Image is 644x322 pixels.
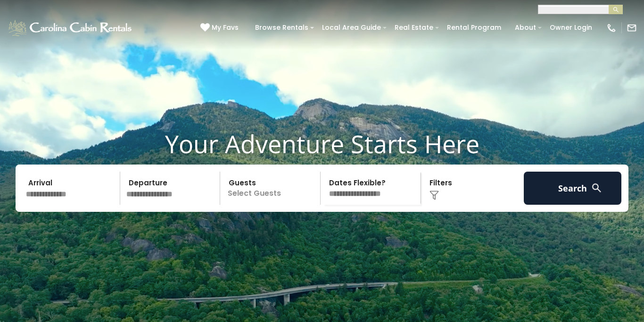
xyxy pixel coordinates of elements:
a: Rental Program [442,20,506,35]
img: White-1-1-2.png [7,18,134,37]
a: Owner Login [545,20,597,35]
p: Select Guests [223,172,320,205]
a: Local Area Guide [317,20,386,35]
span: My Favs [212,23,239,33]
a: Browse Rentals [250,20,313,35]
a: My Favs [200,23,241,33]
h1: Your Adventure Starts Here [7,129,637,158]
a: About [510,20,541,35]
img: search-regular-white.png [591,182,603,194]
a: Real Estate [390,20,438,35]
img: mail-regular-white.png [627,23,637,33]
img: phone-regular-white.png [606,23,617,33]
button: Search [524,172,621,205]
img: filter--v1.png [429,191,439,200]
